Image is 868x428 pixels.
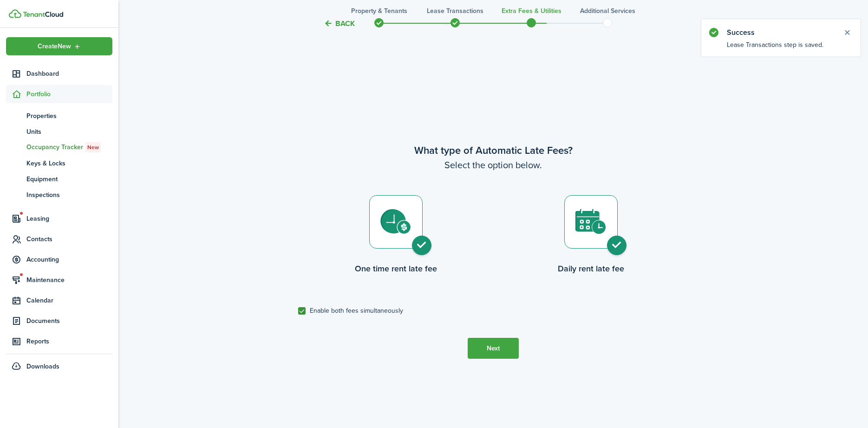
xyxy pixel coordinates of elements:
[23,12,63,17] img: TenantCloud
[6,124,112,139] a: Units
[502,6,561,16] h3: Extra fees & Utilities
[6,65,112,83] a: Dashboard
[298,143,688,158] wizard-step-header-title: What type of Automatic Late Fees?
[26,190,112,200] span: Inspections
[26,234,112,244] span: Contacts
[26,336,112,346] span: Reports
[575,209,607,235] img: Daily rent late fee
[6,332,112,350] a: Reports
[26,89,112,99] span: Portfolio
[38,43,71,50] span: Create New
[26,362,59,371] span: Downloads
[26,275,112,285] span: Maintenance
[9,9,21,18] img: TenantCloud
[6,108,112,124] a: Properties
[468,338,519,359] button: Next
[298,263,493,275] control-radio-card-title: One time rent late fee
[6,37,112,55] button: Open menu
[580,6,635,16] h3: Additional Services
[26,214,112,224] span: Leasing
[26,158,112,168] span: Keys & Locks
[26,127,112,137] span: Units
[351,6,407,16] h3: Property & Tenants
[26,111,112,121] span: Properties
[427,6,483,16] h3: Lease Transactions
[6,187,112,203] a: Inspections
[701,40,861,57] notify-body: Lease Transactions step is saved.
[26,174,112,184] span: Equipment
[6,139,112,155] a: Occupancy TrackerNew
[324,19,355,28] button: Back
[841,26,854,39] button: Close notify
[87,143,99,151] span: New
[380,209,411,234] img: One time rent late fee
[298,307,403,315] label: Enable both fees simultaneously
[26,316,112,326] span: Documents
[26,142,112,152] span: Occupancy Tracker
[26,296,112,305] span: Calendar
[298,158,688,172] wizard-step-header-description: Select the option below.
[6,155,112,171] a: Keys & Locks
[493,263,688,275] control-radio-card-title: Daily rent late fee
[26,69,112,79] span: Dashboard
[727,27,834,38] notify-title: Success
[6,171,112,187] a: Equipment
[26,255,112,264] span: Accounting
